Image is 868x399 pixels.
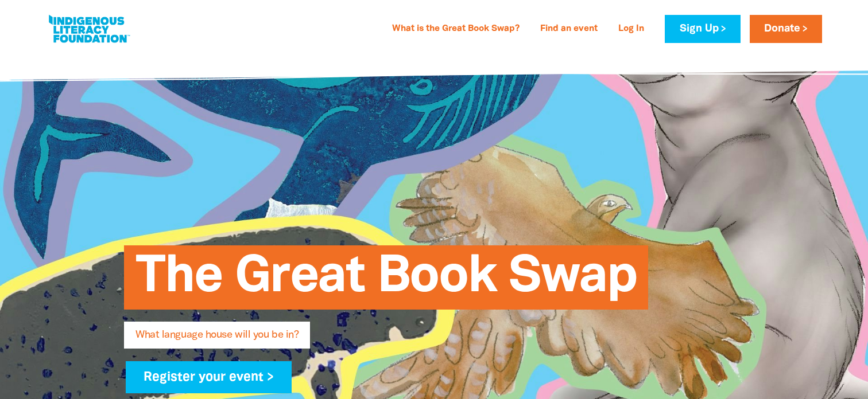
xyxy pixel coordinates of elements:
a: What is the Great Book Swap? [385,20,526,38]
a: Sign Up [665,15,740,43]
a: Register your event > [126,361,292,393]
span: The Great Book Swap [135,254,637,310]
a: Find an event [533,20,604,38]
span: What language house will you be in? [135,330,299,349]
a: Donate [750,15,822,43]
a: Log In [611,20,651,38]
